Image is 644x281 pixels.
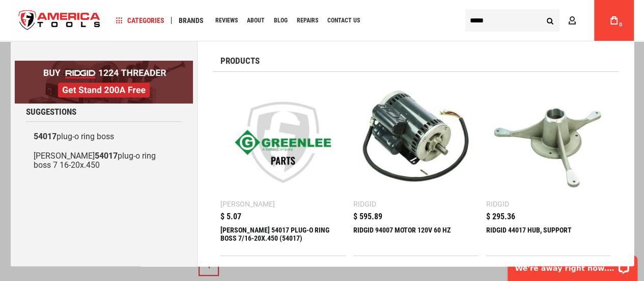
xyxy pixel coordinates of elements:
p: We're away right now. Please check back later! [14,15,115,23]
span: Suggestions [25,108,76,116]
span: $ 295.36 [486,213,515,221]
div: [PERSON_NAME] [220,200,275,208]
span: Reviews [215,17,238,23]
span: Repairs [297,17,318,23]
b: 54017 [33,132,56,141]
a: RIDGID 94007 MOTOR 120V 60 HZ Ridgid $ 595.89 RIDGID 94007 MOTOR 120V 60 HZ [353,80,478,256]
span: Blog [274,17,288,23]
div: Ridgid [486,200,509,208]
a: store logo [10,2,109,40]
span: $ 595.89 [353,213,382,221]
a: 54017plug-o ring boss [25,127,182,146]
img: RIDGID 44017 HUB, SUPPORT [491,85,606,200]
img: RIDGID 94007 MOTOR 120V 60 HZ [358,85,473,200]
img: Greenlee 54017 PLUG-O RING BOSS 7/16-20X.450 (54017) [226,85,341,200]
div: Ridgid [353,200,376,208]
b: 54017 [94,151,117,161]
div: RIDGID 94007 MOTOR 120V 60 HZ [353,226,478,250]
span: Contact Us [327,17,360,23]
img: America Tools [10,2,109,40]
a: RIDGID 44017 HUB, SUPPORT Ridgid $ 295.36 RIDGID 44017 HUB, SUPPORT [486,80,611,256]
button: Open LiveChat chat widget [117,13,129,25]
span: 0 [619,22,622,28]
a: Reviews [211,14,242,28]
span: Brands [179,17,204,24]
a: Repairs [292,14,323,28]
a: Brands [174,14,208,28]
a: Blog [269,14,292,28]
span: Categories [116,17,164,24]
img: BOGO: Buy RIDGID® 1224 Threader, Get Stand 200A Free! [14,61,193,104]
span: Products [220,57,260,65]
a: Contact Us [323,14,365,28]
span: About [247,17,265,23]
div: RIDGID 44017 HUB, SUPPORT [486,226,611,250]
span: $ 5.07 [220,213,241,221]
a: [PERSON_NAME]54017plug-o ring boss 7 16-20x.450 [25,146,182,175]
a: About [242,14,269,28]
div: Greenlee 54017 PLUG-O RING BOSS 7/16-20X.450 (54017) [220,226,346,250]
button: Search [540,11,559,30]
a: Categories [111,14,169,28]
a: Greenlee 54017 PLUG-O RING BOSS 7/16-20X.450 (54017) [PERSON_NAME] $ 5.07 [PERSON_NAME] 54017 PLU... [220,80,346,256]
a: BOGO: Buy RIDGID® 1224 Threader, Get Stand 200A Free! [14,61,193,68]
